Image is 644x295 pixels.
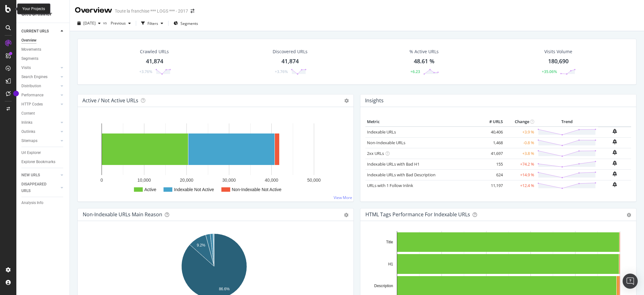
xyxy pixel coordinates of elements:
[82,96,138,105] h4: Active / Not Active URLs
[21,181,53,194] div: DISAPPEARED URLS
[103,20,108,26] span: vs
[504,169,536,180] td: +14.9 %
[613,161,617,166] div: bell-plus
[21,110,35,117] div: Content
[21,74,47,80] div: Search Engines
[21,128,59,135] a: Outlinks
[21,28,59,35] a: CURRENT URLS
[281,57,299,65] div: 41,874
[367,183,413,188] a: URLs with 1 Follow Inlink
[137,178,151,183] text: 10,000
[219,287,230,291] text: 86.6%
[21,200,43,206] div: Analysis Info
[21,138,37,144] div: Sitemaps
[21,150,65,156] a: Url Explorer
[197,243,206,247] text: 9.2%
[479,148,504,159] td: 41,697
[479,127,504,138] td: 40,406
[21,110,65,117] a: Content
[75,18,103,28] button: [DATE]
[101,178,103,183] text: 0
[367,129,396,135] a: Indexable URLs
[367,172,436,178] a: Indexable URLs with Bad Description
[108,18,133,28] button: Previous
[21,83,41,89] div: Distribution
[21,101,59,108] a: HTTP Codes
[21,55,38,62] div: Segments
[365,211,470,218] div: HTML Tags Performance for Indexable URLs
[232,187,281,192] text: Non-Indexable Not Active
[504,180,536,191] td: +12.4 %
[504,127,536,138] td: +3.9 %
[13,91,19,96] div: Tooltip anchor
[147,21,158,26] div: Filters
[613,182,617,187] div: bell-plus
[536,117,598,127] th: Trend
[191,9,194,13] div: arrow-right-arrow-left
[388,262,393,266] text: H1
[83,211,162,218] div: Non-Indexable URLs Main Reason
[265,178,278,183] text: 40,000
[414,57,435,65] div: 48.61 %
[180,21,198,26] span: Segments
[21,37,65,44] a: Overview
[115,8,188,14] div: Toute la franchise *** LOGS *** - 2017
[140,48,169,55] div: Crawled URLs
[21,83,59,89] a: Distribution
[21,150,41,156] div: Url Explorer
[623,274,638,289] div: Open Intercom Messenger
[21,28,49,35] div: CURRENT URLS
[75,5,112,16] div: Overview
[21,181,59,194] a: DISAPPEARED URLS
[21,46,41,53] div: Movements
[548,57,569,65] div: 180,690
[504,148,536,159] td: +3.8 %
[504,159,536,169] td: +74.2 %
[21,65,59,71] a: Visits
[613,171,617,176] div: bell-plus
[22,6,45,12] div: Your Projects
[542,69,557,74] div: +35.06%
[21,46,65,53] a: Movements
[144,187,156,192] text: Active
[504,117,536,127] th: Change
[367,161,419,167] a: Indexable URLs with Bad H1
[174,187,214,192] text: Indexable Not Active
[146,57,163,65] div: 41,874
[21,55,65,62] a: Segments
[83,20,96,26] span: 2025 Oct. 8th
[21,119,59,126] a: Inlinks
[613,129,617,134] div: bell-plus
[21,159,65,165] a: Explorer Bookmarks
[139,18,166,28] button: Filters
[544,48,572,55] div: Visits Volume
[627,213,631,217] div: gear
[479,169,504,180] td: 624
[21,128,35,135] div: Outlinks
[504,137,536,148] td: -0.8 %
[21,172,59,179] a: NEW URLS
[365,117,479,127] th: Metric
[479,117,504,127] th: # URLS
[139,69,152,74] div: +3.76%
[479,159,504,169] td: 155
[171,18,201,28] button: Segments
[344,99,349,103] i: Options
[21,92,43,99] div: Performance
[479,180,504,191] td: 11,197
[21,74,59,80] a: Search Engines
[386,240,393,244] text: Title
[410,69,420,74] div: +6.23
[273,48,308,55] div: Discovered URLs
[83,117,348,196] svg: A chart.
[365,96,384,105] h4: Insights
[367,140,405,145] a: Non-Indexable URLs
[374,284,393,288] text: Description
[344,213,348,217] div: gear
[479,137,504,148] td: 1,468
[334,195,352,200] a: View More
[21,119,32,126] div: Inlinks
[21,65,31,71] div: Visits
[222,178,236,183] text: 30,000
